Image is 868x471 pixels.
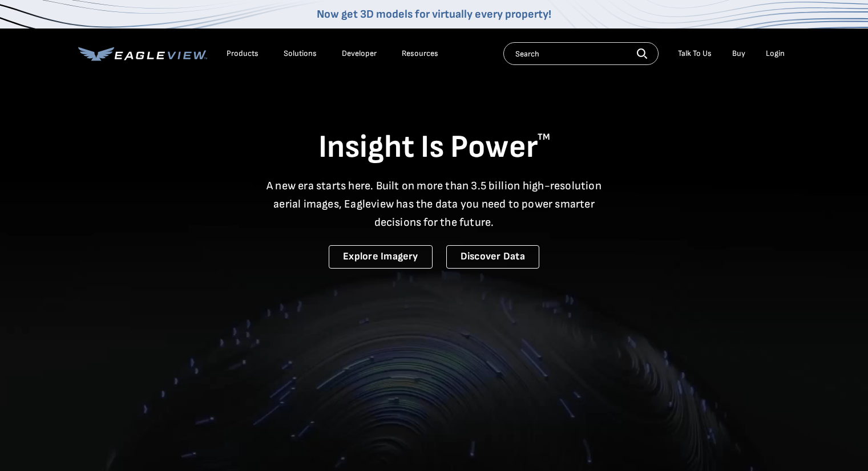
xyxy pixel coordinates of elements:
[78,128,790,168] h1: Insight Is Power
[284,48,317,59] div: Solutions
[342,48,377,59] a: Developer
[538,132,550,143] sup: TM
[446,245,539,269] a: Discover Data
[732,48,745,59] a: Buy
[766,48,785,59] div: Login
[227,48,259,59] div: Products
[317,7,551,21] a: Now get 3D models for virtually every property!
[402,48,438,59] div: Resources
[260,177,609,232] p: A new era starts here. Built on more than 3.5 billion high-resolution aerial images, Eagleview ha...
[503,42,659,65] input: Search
[678,48,712,59] div: Talk To Us
[329,245,433,269] a: Explore Imagery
